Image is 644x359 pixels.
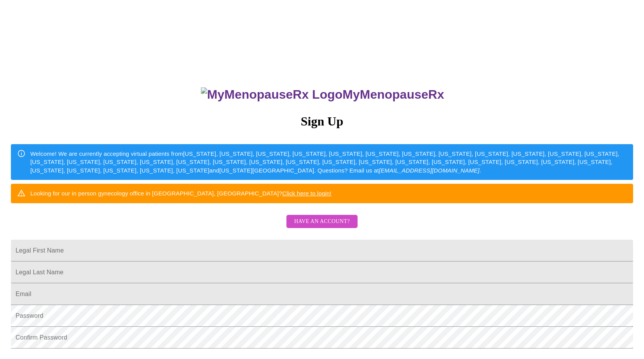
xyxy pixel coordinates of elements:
a: Have an account? [284,223,360,230]
img: MyMenopauseRx Logo [201,87,342,102]
div: Looking for our in person gynecology office in [GEOGRAPHIC_DATA], [GEOGRAPHIC_DATA]? [30,186,332,200]
div: Welcome! We are currently accepting virtual patients from [US_STATE], [US_STATE], [US_STATE], [US... [30,146,627,178]
a: Click here to login! [282,190,332,197]
em: [EMAIL_ADDRESS][DOMAIN_NAME] [379,167,480,174]
h3: MyMenopauseRx [12,87,634,102]
span: Have an account? [294,217,350,227]
button: Have an account? [286,215,358,228]
h3: Sign Up [11,114,633,129]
